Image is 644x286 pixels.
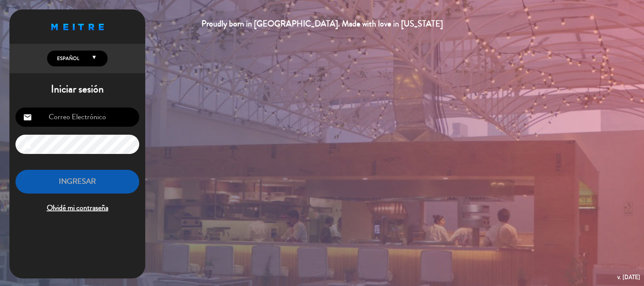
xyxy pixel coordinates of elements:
[23,140,32,149] i: lock
[55,55,79,62] span: Español
[9,83,145,96] h1: Iniciar sesión
[23,113,32,122] i: email
[15,170,139,194] button: INGRESAR
[15,202,139,214] span: Olvidé mi contraseña
[617,272,640,282] div: v. [DATE]
[15,108,139,127] input: Correo Electrónico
